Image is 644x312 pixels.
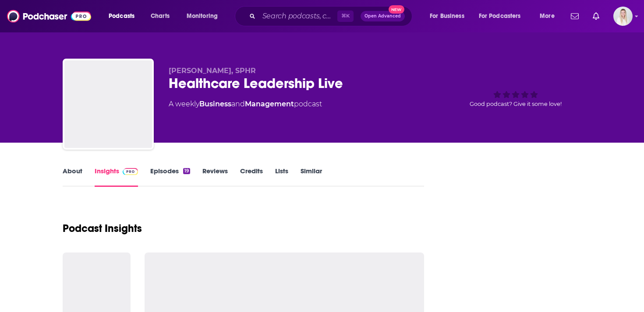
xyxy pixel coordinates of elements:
[534,9,566,23] button: open menu
[259,9,337,23] input: Search podcasts, credits, & more...
[540,10,555,22] span: More
[589,9,603,24] a: Show notifications dropdown
[361,11,405,21] button: Open AdvancedNew
[202,167,228,187] a: Reviews
[243,6,421,26] div: Search podcasts, credits, & more...
[109,10,134,22] span: Podcasts
[613,7,633,26] button: Show profile menu
[151,10,170,22] span: Charts
[63,167,82,187] a: About
[567,9,582,24] a: Show notifications dropdown
[187,10,218,22] span: Monitoring
[231,100,245,108] span: and
[180,9,229,23] button: open menu
[63,222,142,235] h1: Podcast Insights
[275,167,288,187] a: Lists
[245,100,294,108] a: Management
[240,167,263,187] a: Credits
[473,9,534,23] button: open menu
[95,167,138,187] a: InsightsPodchaser Pro
[183,168,190,174] div: 19
[613,7,633,26] span: Logged in as smclean
[450,67,581,121] div: Good podcast? Give it some love!
[103,9,146,23] button: open menu
[389,5,404,14] span: New
[364,14,401,18] span: Open Advanced
[199,100,231,108] a: Business
[150,167,190,187] a: Episodes19
[169,99,322,109] div: A weekly podcast
[613,7,633,26] img: User Profile
[169,67,256,75] span: [PERSON_NAME], SPHR
[145,9,175,23] a: Charts
[430,10,464,22] span: For Business
[479,10,521,22] span: For Podcasters
[123,168,138,175] img: Podchaser Pro
[337,11,354,22] span: ⌘ K
[301,167,322,187] a: Similar
[7,8,91,25] img: Podchaser - Follow, Share and Rate Podcasts
[470,101,562,107] span: Good podcast? Give it some love!
[424,9,475,23] button: open menu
